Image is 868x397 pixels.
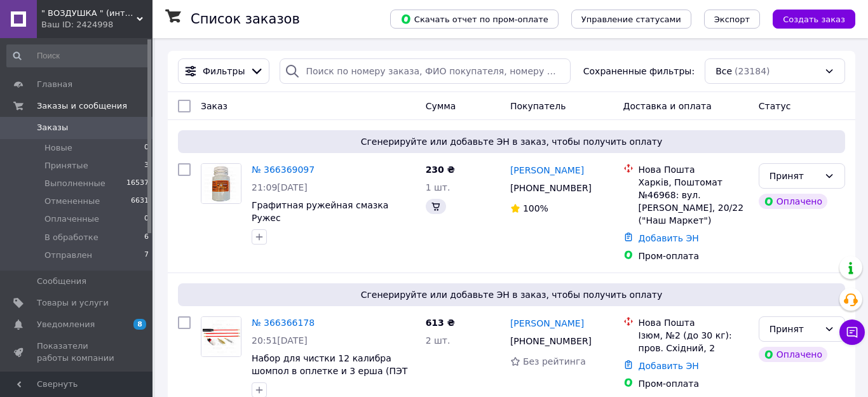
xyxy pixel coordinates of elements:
span: Сгенерируйте или добавьте ЭН в заказ, чтобы получить оплату [183,135,840,148]
span: 0 [144,142,149,154]
div: Оплачено [759,194,827,209]
span: 2 шт. [426,335,451,346]
div: Пром-оплата [639,377,749,390]
span: Сумма [426,101,456,111]
a: Набор для чистки 12 калибра шомпол в оплетке и 3 ерша (ПЭТ упаковка) [252,353,407,389]
a: [PERSON_NAME] [510,317,584,330]
span: 21:09[DATE] [252,182,308,192]
input: Поиск по номеру заказа, ФИО покупателя, номеру телефона, Email, номеру накладной [280,58,571,84]
a: № 366369097 [252,165,315,175]
span: 613 ₴ [426,318,455,328]
div: Ізюм, №2 (до 30 кг): пров. Східний, 2 [639,329,749,354]
span: Заказы и сообщения [37,100,127,112]
button: Экспорт [704,10,760,29]
span: Отмененные [44,196,100,207]
a: Создать заказ [760,13,855,24]
span: Создать заказ [783,15,845,24]
span: Оплаченные [44,213,99,225]
a: Фото товару [201,163,241,204]
span: 230 ₴ [426,165,455,175]
span: Новые [44,142,72,154]
span: Отправлен [44,250,92,261]
div: Пром-оплата [639,250,749,262]
span: 7 [144,250,149,261]
div: Оплачено [759,347,827,362]
span: 100% [523,203,548,213]
span: Доставка и оплата [623,101,712,111]
div: Нова Пошта [639,163,749,176]
span: Товары и услуги [37,297,109,309]
span: 1 шт. [426,182,451,192]
span: Без рейтинга [523,356,586,367]
span: 8 [133,319,146,330]
a: № 366366178 [252,318,315,328]
span: Сгенерируйте или добавьте ЭН в заказ, чтобы получить оплату [183,288,840,301]
span: Сохраненные фильтры: [583,65,695,77]
input: Поиск [6,44,150,67]
button: Создать заказ [773,10,855,29]
span: 20:51[DATE] [252,335,308,346]
button: Скачать отчет по пром-оплате [390,10,559,29]
span: Скачать отчет по пром-оплате [400,13,548,25]
span: В обработке [44,232,98,243]
span: Уведомления [37,319,95,330]
span: Все [715,65,732,77]
span: [PHONE_NUMBER] [510,336,592,346]
span: Выполненные [44,178,105,189]
a: Фото товару [201,316,241,357]
span: 0 [144,213,149,225]
span: Фильтры [203,65,245,77]
div: Принят [770,322,819,336]
span: Покупатель [510,101,566,111]
a: Графитная ружейная смазка Ружес [252,200,388,223]
img: Фото товару [201,164,241,203]
button: Чат с покупателем [839,320,865,345]
span: Управление статусами [581,15,681,24]
img: Фото товару [201,317,241,356]
span: Заказ [201,101,227,111]
span: Экспорт [714,15,750,24]
a: [PERSON_NAME] [510,164,584,177]
span: " ВОЗДУШКА " (интернет-магазин) Киев Осокорки [41,8,137,19]
div: Нова Пошта [639,316,749,329]
div: Ваш ID: 2424998 [41,19,153,30]
span: Главная [37,79,72,90]
span: Сообщения [37,276,86,287]
span: Показатели работы компании [37,340,118,363]
span: 6631 [131,196,149,207]
a: Добавить ЭН [639,233,699,243]
span: 6 [144,232,149,243]
a: Добавить ЭН [639,361,699,371]
span: Принятые [44,160,88,172]
span: 16537 [126,178,149,189]
span: (23184) [735,66,770,76]
div: Харків, Поштомат №46968: вул. [PERSON_NAME], 20/22 ("Наш Маркет") [639,176,749,227]
span: 3 [144,160,149,172]
button: Управление статусами [571,10,691,29]
h1: Список заказов [191,11,300,27]
span: Статус [759,101,791,111]
span: Заказы [37,122,68,133]
div: Принят [770,169,819,183]
span: [PHONE_NUMBER] [510,183,592,193]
